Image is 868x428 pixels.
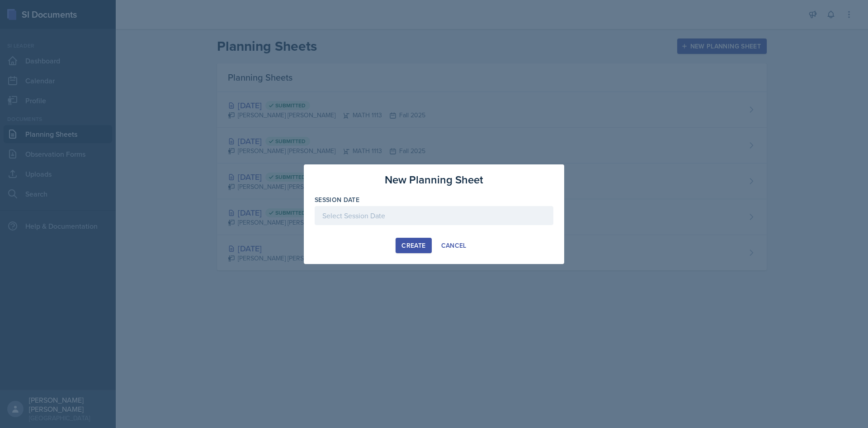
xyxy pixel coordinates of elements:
[401,242,425,249] div: Create
[441,242,467,249] div: Cancel
[396,238,431,253] button: Create
[385,172,483,188] h3: New Planning Sheet
[435,238,472,253] button: Cancel
[315,195,359,204] label: Session Date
